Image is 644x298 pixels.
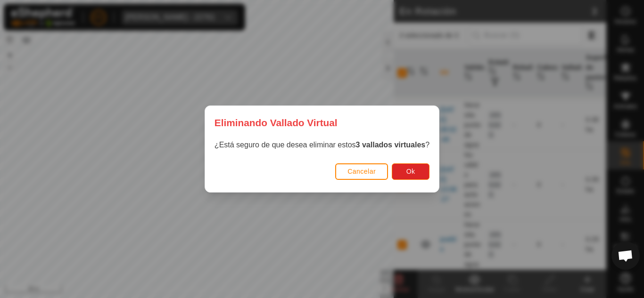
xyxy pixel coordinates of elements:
[356,141,426,149] strong: 3 vallados virtuales
[392,163,429,180] button: Ok
[215,115,338,130] span: Eliminando Vallado Virtual
[347,168,376,175] span: Cancelar
[406,168,415,175] span: Ok
[335,163,388,180] button: Cancelar
[215,141,429,149] span: ¿Está seguro de que desea eliminar estos ?
[611,242,640,270] div: Chat abierto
